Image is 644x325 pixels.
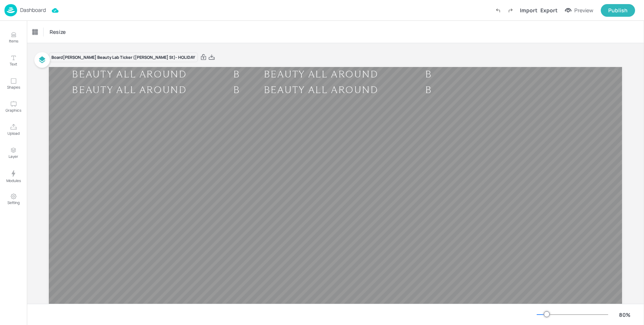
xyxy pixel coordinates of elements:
button: Publish [601,4,635,17]
img: logo-86c26b7e.jpg [4,4,17,16]
div: Export [540,6,558,14]
div: Preview [574,6,593,15]
div: 80 % [616,311,634,319]
label: Redo (Ctrl + Y) [504,4,517,17]
div: BEAUTY ALL AROUND [240,68,402,81]
div: BEAUTY ALL AROUND [402,68,563,81]
label: Undo (Ctrl + Z) [492,4,504,17]
div: Import [520,6,537,14]
div: BEAUTY ALL AROUND [240,84,402,96]
div: BEAUTY ALL AROUND [402,84,563,96]
div: Board [PERSON_NAME] Beauty Lab Ticker ([PERSON_NAME] St)- HOLIDAY [49,52,198,63]
div: BEAUTY ALL AROUND [49,84,210,96]
button: Preview [561,5,598,16]
div: BEAUTY ALL AROUND [49,68,210,81]
div: BEAUTY ALL AROUND [210,84,372,96]
span: Resize [48,28,67,36]
div: Publish [608,6,628,15]
p: Dashboard [20,7,46,13]
div: BEAUTY ALL AROUND [210,68,372,81]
